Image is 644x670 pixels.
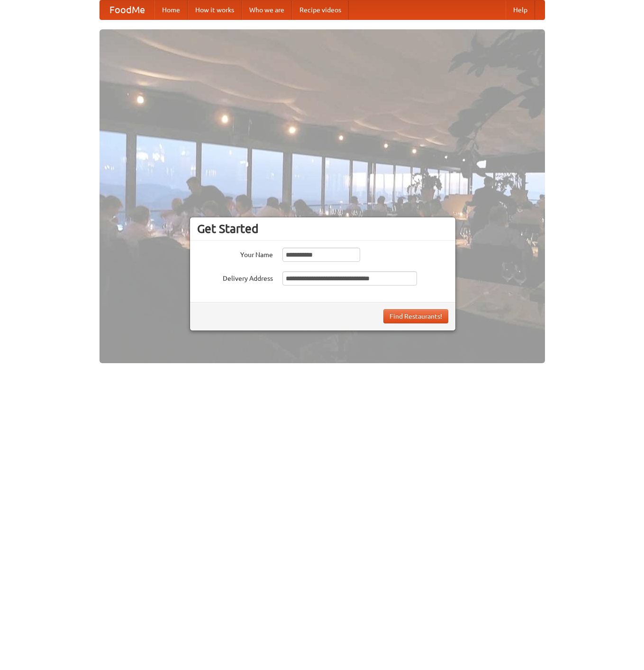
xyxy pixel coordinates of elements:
a: Help [506,0,535,19]
button: Find Restaurants! [383,309,448,323]
h3: Get Started [197,222,448,236]
a: How it works [188,0,242,19]
label: Your Name [197,248,273,259]
a: Recipe videos [292,0,349,19]
label: Delivery Address [197,271,273,283]
a: Home [154,0,188,19]
a: Who we are [242,0,292,19]
a: FoodMe [100,0,154,19]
